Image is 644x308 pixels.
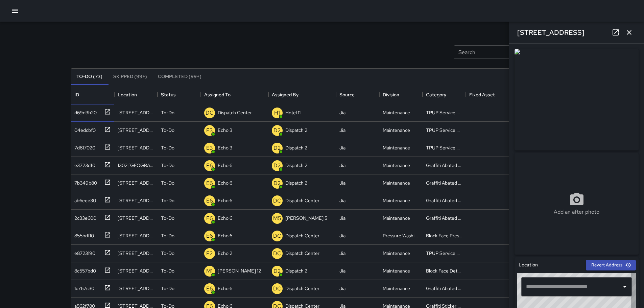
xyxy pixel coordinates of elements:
[339,162,345,169] div: Jia
[426,127,462,134] div: TPUP Service Requested
[218,197,232,204] p: Echo 6
[285,144,307,151] p: Dispatch 2
[339,285,345,292] div: Jia
[273,232,281,240] p: DC
[72,282,94,292] div: 1c767c30
[118,197,154,204] div: 521 16th Street
[218,267,261,274] p: [PERSON_NAME] 12
[466,85,509,104] div: Fixed Asset
[206,214,213,222] p: E6
[161,250,174,257] p: To-Do
[285,250,319,257] p: Dispatch Center
[72,265,96,274] div: 8c557bd0
[273,162,281,170] p: D2
[72,142,95,151] div: 7d617020
[161,232,174,239] p: To-Do
[72,106,97,116] div: d69d3b20
[206,267,213,275] p: M1
[114,85,158,104] div: Location
[161,267,174,274] p: To-Do
[339,144,345,151] div: Jia
[118,85,137,104] div: Location
[285,215,327,221] p: [PERSON_NAME] 5
[383,215,410,221] div: Maintenance
[426,215,462,221] div: Graffiti Abated Large
[426,285,462,292] div: Graffiti Abated Large
[72,247,95,257] div: e8723190
[206,232,213,240] p: E6
[218,180,232,186] p: Echo 6
[339,197,345,204] div: Jia
[383,180,410,186] div: Maintenance
[339,85,355,104] div: Source
[218,285,232,292] p: Echo 6
[161,180,174,186] p: To-Do
[273,126,281,135] p: D2
[118,215,154,221] div: 287 17th Street
[218,144,232,151] p: Echo 3
[285,285,319,292] p: Dispatch Center
[426,232,462,239] div: Block Face Pressure Washed
[108,69,152,85] button: Skipped (99+)
[118,109,154,116] div: 1600 San Pablo Avenue
[285,127,307,134] p: Dispatch 2
[161,109,174,116] p: To-Do
[426,267,462,274] div: Block Face Detailed
[71,85,114,104] div: ID
[206,162,213,170] p: E6
[383,144,410,151] div: Maintenance
[218,127,232,134] p: Echo 3
[273,250,281,258] p: DC
[206,144,213,152] p: E3
[206,126,213,135] p: E3
[426,180,462,186] div: Graffiti Abated Large
[285,197,319,204] p: Dispatch Center
[218,109,252,116] p: Dispatch Center
[336,85,379,104] div: Source
[72,194,96,204] div: ab6eee30
[218,215,232,221] p: Echo 6
[383,127,410,134] div: Maintenance
[383,267,410,274] div: Maintenance
[118,162,154,169] div: 1302 Broadway
[379,85,423,104] div: Division
[72,212,96,221] div: 2c33e600
[285,180,307,186] p: Dispatch 2
[71,69,108,85] button: To-Do (73)
[218,250,232,257] p: Echo 2
[118,232,154,239] div: 2311 Harrison Street
[383,109,410,116] div: Maintenance
[339,250,345,257] div: Jia
[383,162,410,169] div: Maintenance
[161,285,174,292] p: To-Do
[218,232,232,239] p: Echo 6
[339,267,345,274] div: Jia
[118,250,154,257] div: 2359 Waverly Street
[72,230,94,239] div: 855bdf10
[206,285,213,293] p: E6
[161,127,174,134] p: To-Do
[118,285,154,292] div: 2040 Franklin Street
[285,267,307,274] p: Dispatch 2
[118,180,154,186] div: 655 12th Street
[383,250,410,257] div: Maintenance
[426,250,462,257] div: TPUP Service Requested
[339,180,345,186] div: Jia
[426,85,446,104] div: Category
[161,197,174,204] p: To-Do
[273,285,281,293] p: DC
[426,144,462,151] div: TPUP Service Requested
[206,109,214,117] p: DC
[72,124,96,134] div: 04edcbf0
[161,162,174,169] p: To-Do
[339,215,345,221] div: Jia
[274,109,280,117] p: H1
[383,85,399,104] div: Division
[383,285,410,292] div: Maintenance
[204,85,231,104] div: Assigned To
[152,69,207,85] button: Completed (99+)
[339,109,345,116] div: Jia
[206,197,213,205] p: E6
[218,162,232,169] p: Echo 6
[161,215,174,221] p: To-Do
